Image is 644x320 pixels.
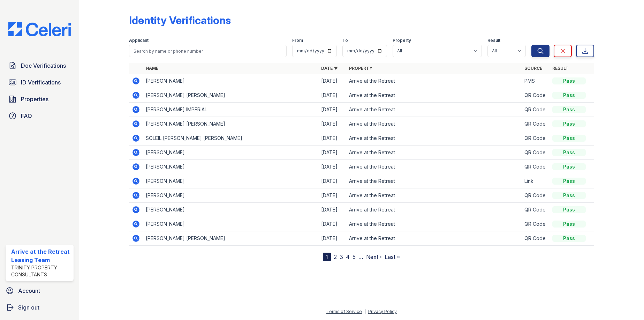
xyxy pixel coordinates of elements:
td: [DATE] [318,103,346,117]
td: [DATE] [318,203,346,217]
td: [PERSON_NAME] [143,188,318,203]
span: ID Verifications [21,78,61,87]
div: Pass [552,221,586,228]
div: Arrive at the Retreat Leasing Team [11,247,71,264]
div: Identity Verifications [129,14,231,27]
div: Trinity Property Consultants [11,264,71,278]
label: Property [393,38,411,43]
div: Pass [552,135,586,142]
td: [DATE] [318,117,346,131]
td: [PERSON_NAME] [PERSON_NAME] [143,88,318,103]
label: To [342,38,348,43]
a: Privacy Policy [368,309,397,314]
input: Search by name or phone number [129,45,287,57]
td: [PERSON_NAME] [143,174,318,188]
div: 1 [323,253,331,261]
div: Pass [552,149,586,156]
a: Doc Verifications [6,59,74,73]
a: FAQ [6,109,74,123]
span: FAQ [21,112,32,120]
td: [DATE] [318,131,346,146]
a: Terms of Service [326,309,362,314]
td: Link [522,174,550,188]
a: Property [349,66,372,71]
div: Pass [552,77,586,84]
a: ID Verifications [6,75,74,89]
div: | [364,309,366,314]
td: [PERSON_NAME] [PERSON_NAME] [143,117,318,131]
span: Doc Verifications [21,61,66,70]
td: QR Code [522,103,550,117]
td: QR Code [522,146,550,160]
td: Arrive at the Retreat [346,217,522,231]
div: Pass [552,106,586,113]
a: Name [146,66,158,71]
td: [PERSON_NAME] [143,74,318,88]
td: [DATE] [318,188,346,203]
td: Arrive at the Retreat [346,203,522,217]
a: Sign out [3,300,76,314]
div: Pass [552,163,586,170]
td: QR Code [522,131,550,146]
label: Result [487,38,500,43]
div: Pass [552,92,586,99]
td: PMS [522,74,550,88]
td: Arrive at the Retreat [346,74,522,88]
td: [PERSON_NAME] [143,146,318,160]
td: [PERSON_NAME] IMPERIAL [143,103,318,117]
a: Last » [385,253,400,260]
span: Account [18,286,40,295]
td: QR Code [522,117,550,131]
td: [DATE] [318,174,346,188]
img: CE_Logo_Blue-a8612792a0a2168367f1c8372b55b34899dd931a85d93a1a3d3e32e68fde9ad4.png [3,22,76,36]
td: Arrive at the Retreat [346,231,522,246]
td: [PERSON_NAME] [PERSON_NAME] [143,231,318,246]
a: 2 [334,253,337,260]
td: QR Code [522,188,550,203]
td: QR Code [522,88,550,103]
td: [DATE] [318,231,346,246]
td: [DATE] [318,74,346,88]
a: 3 [340,253,343,260]
td: [DATE] [318,146,346,160]
span: … [358,253,363,261]
a: Account [3,284,76,298]
label: From [292,38,303,43]
td: Arrive at the Retreat [346,146,522,160]
div: Pass [552,206,586,213]
div: Pass [552,235,586,242]
a: Properties [6,92,74,106]
a: Next › [366,253,382,260]
td: [DATE] [318,217,346,231]
label: Applicant [129,38,149,43]
td: Arrive at the Retreat [346,160,522,174]
td: Arrive at the Retreat [346,88,522,103]
div: Pass [552,178,586,185]
td: [PERSON_NAME] [143,160,318,174]
a: Result [552,66,569,71]
td: [DATE] [318,88,346,103]
a: Date ▼ [321,66,338,71]
td: QR Code [522,203,550,217]
td: [PERSON_NAME] [143,217,318,231]
a: Source [524,66,542,71]
td: [PERSON_NAME] [143,203,318,217]
td: QR Code [522,160,550,174]
td: Arrive at the Retreat [346,103,522,117]
td: QR Code [522,217,550,231]
a: 4 [346,253,350,260]
td: SOLEIL [PERSON_NAME] [PERSON_NAME] [143,131,318,146]
td: Arrive at the Retreat [346,117,522,131]
td: Arrive at the Retreat [346,188,522,203]
div: Pass [552,120,586,127]
span: Sign out [18,303,39,312]
div: Pass [552,192,586,199]
span: Properties [21,95,48,103]
td: QR Code [522,231,550,246]
td: Arrive at the Retreat [346,174,522,188]
td: Arrive at the Retreat [346,131,522,146]
a: 5 [353,253,356,260]
td: [DATE] [318,160,346,174]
